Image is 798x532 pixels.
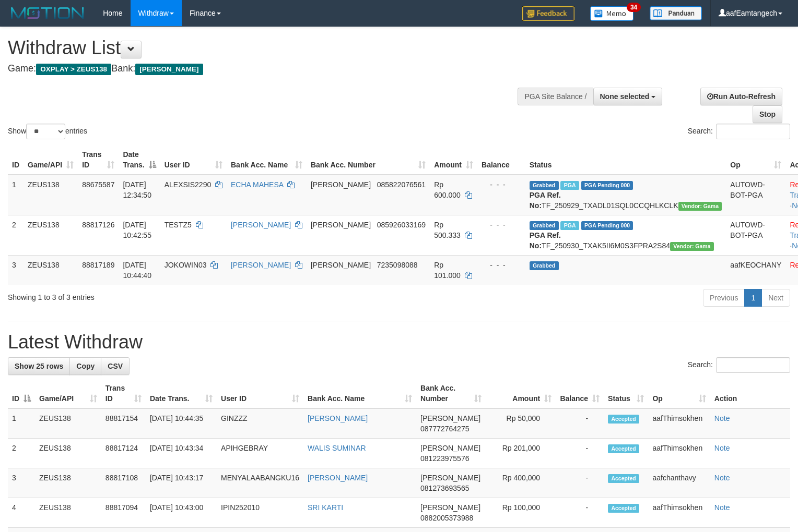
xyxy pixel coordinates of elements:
[82,180,114,189] span: 88675587
[556,408,604,439] td: -
[530,191,561,210] b: PGA Ref. No:
[530,181,559,190] span: Grabbed
[560,181,579,190] span: Marked by aafpengsreynich
[8,255,24,285] td: 3
[217,498,303,528] td: IPIN252010
[311,261,371,269] span: [PERSON_NAME]
[420,454,469,463] span: Copy 081223975576 to clipboard
[604,379,648,408] th: Status: activate to sort column ascending
[486,498,556,528] td: Rp 100,000
[420,514,473,522] span: Copy 0882005373988 to clipboard
[82,261,114,269] span: 88817189
[590,6,634,21] img: Button%20Memo.svg
[123,180,151,199] span: [DATE] 12:34:50
[648,468,710,498] td: aafchanthavy
[119,145,160,175] th: Date Trans.: activate to sort column descending
[556,439,604,468] td: -
[146,379,217,408] th: Date Trans.: activate to sort column ascending
[670,242,714,251] span: Vendor URL: https://trx31.1velocity.biz
[482,179,521,190] div: - - -
[761,289,790,307] a: Next
[434,221,461,239] span: Rp 500.333
[486,468,556,498] td: Rp 400,000
[377,261,418,269] span: Copy 7235098088 to clipboard
[165,221,192,229] span: TESTZ5
[600,92,650,101] span: None selected
[227,145,307,175] th: Bank Acc. Name: activate to sort column ascending
[482,260,521,270] div: - - -
[8,145,24,175] th: ID
[608,444,639,453] span: Accepted
[8,439,35,468] td: 2
[716,124,790,139] input: Search:
[35,408,101,439] td: ZEUS138
[726,145,785,175] th: Op: activate to sort column ascending
[8,408,35,439] td: 1
[8,332,790,353] h1: Latest Withdraw
[420,425,469,433] span: Copy 087772764275 to clipboard
[101,357,130,375] a: CSV
[714,414,730,422] a: Note
[311,221,371,229] span: [PERSON_NAME]
[482,220,521,230] div: - - -
[35,498,101,528] td: ZEUS138
[8,124,87,139] label: Show entries
[581,221,633,230] span: PGA Pending
[8,357,70,375] a: Show 25 rows
[703,289,745,307] a: Previous
[8,5,87,21] img: MOTION_logo.png
[8,498,35,528] td: 4
[650,6,702,20] img: panduan.png
[648,498,710,528] td: aafThimsokhen
[648,408,710,439] td: aafThimsokhen
[556,498,604,528] td: -
[123,221,151,239] span: [DATE] 10:42:55
[36,64,111,75] span: OXPLAY > ZEUS138
[146,498,217,528] td: [DATE] 10:43:00
[560,221,579,230] span: Marked by aafmaleo
[35,468,101,498] td: ZEUS138
[556,468,604,498] td: -
[231,261,291,269] a: [PERSON_NAME]
[8,468,35,498] td: 3
[82,221,114,229] span: 88817126
[146,408,217,439] td: [DATE] 10:44:35
[486,408,556,439] td: Rp 50,000
[700,88,782,105] a: Run Auto-Refresh
[486,439,556,468] td: Rp 201,000
[135,64,203,75] span: [PERSON_NAME]
[101,468,146,498] td: 88817108
[231,180,283,189] a: ECHA MAHESA
[530,261,559,270] span: Grabbed
[24,145,78,175] th: Game/API: activate to sort column ascending
[593,88,663,105] button: None selected
[165,180,212,189] span: ALEXSIS2290
[101,408,146,439] td: 88817154
[648,379,710,408] th: Op: activate to sort column ascending
[726,215,785,255] td: AUTOWD-BOT-PGA
[26,124,65,139] select: Showentries
[714,503,730,512] a: Note
[146,468,217,498] td: [DATE] 10:43:17
[24,255,78,285] td: ZEUS138
[308,444,366,452] a: WALIS SUMINAR
[308,474,368,482] a: [PERSON_NAME]
[69,357,101,375] a: Copy
[24,215,78,255] td: ZEUS138
[146,439,217,468] td: [DATE] 10:43:34
[648,439,710,468] td: aafThimsokhen
[8,64,522,74] h4: Game: Bank:
[744,289,762,307] a: 1
[108,362,123,370] span: CSV
[101,498,146,528] td: 88817094
[434,180,461,199] span: Rp 600.000
[420,414,480,422] span: [PERSON_NAME]
[608,474,639,483] span: Accepted
[217,468,303,498] td: MENYALAABANGKU16
[530,231,561,250] b: PGA Ref. No:
[420,484,469,492] span: Copy 081273693565 to clipboard
[434,261,461,280] span: Rp 101.000
[522,6,574,21] img: Feedback.jpg
[716,357,790,373] input: Search:
[420,503,480,512] span: [PERSON_NAME]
